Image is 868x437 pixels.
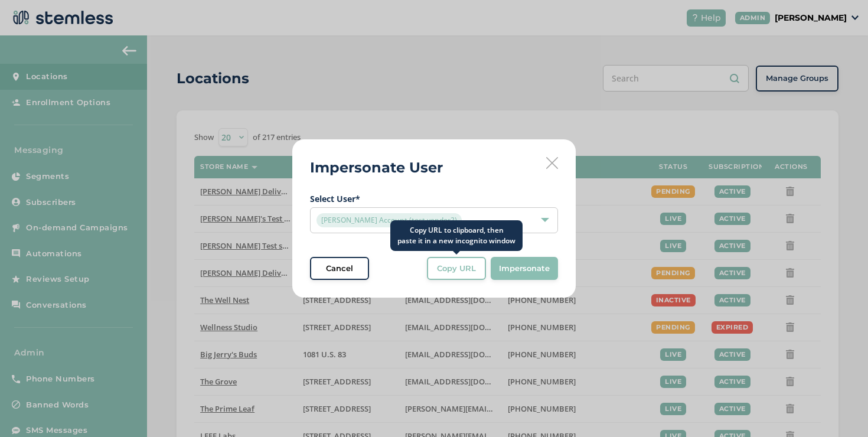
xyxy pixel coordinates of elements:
span: Impersonate [499,263,550,275]
span: Cancel [326,263,353,275]
span: Copy URL [437,263,476,275]
button: Impersonate [491,257,558,281]
span: [PERSON_NAME] Account (test vendor2) [316,213,462,227]
div: Copy URL to clipboard, then paste it in a new incognito window [390,220,523,251]
label: Select User [310,193,558,205]
iframe: Chat Widget [809,380,868,437]
h2: Impersonate User [310,157,443,178]
button: Copy URL [427,257,486,281]
button: Cancel [310,257,369,281]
